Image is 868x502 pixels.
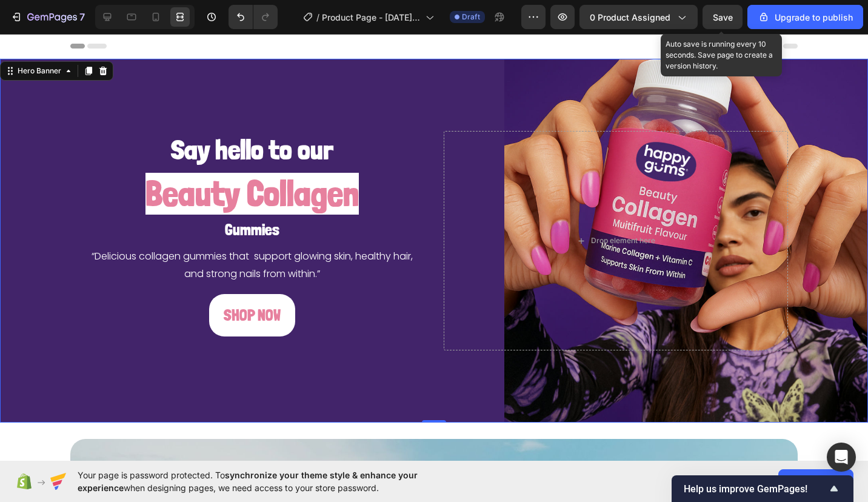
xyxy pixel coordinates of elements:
span: Product Page - [DATE] 15:39:38 [322,11,421,24]
span: 0 product assigned [590,11,670,24]
span: Draft [462,12,480,22]
div: Open Intercom Messenger [827,443,856,472]
span: Help us improve GemPages! [684,483,827,495]
span: Beauty Collagen [145,139,359,181]
p: 7 [79,10,85,24]
p: “Delicious collagen gummies that support glowing skin, healthy hair, and strong nails from within.” [81,214,423,249]
button: Allow access [778,469,853,494]
span: Your page is password protected. To when designing pages, we need access to your store password. [78,469,465,494]
button: 7 [5,5,90,29]
div: Undo/Redo [229,5,278,29]
span: Save [713,12,733,22]
div: Hero Banner [15,32,64,42]
button: Upgrade to publish [747,5,863,29]
div: Drop element here [591,202,655,212]
button: <p>SHOP NOW</p> [209,260,295,303]
button: Save [703,5,743,29]
span: synchronize your theme style & enhance your experience [78,470,418,493]
span: / [316,11,319,24]
button: 0 product assigned [579,5,698,29]
p: SHOP NOW [224,267,281,296]
span: Gummies [225,186,279,205]
h2: Say hello to our [80,97,424,136]
button: Show survey - Help us improve GemPages! [684,481,841,496]
div: Upgrade to publish [758,11,853,24]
